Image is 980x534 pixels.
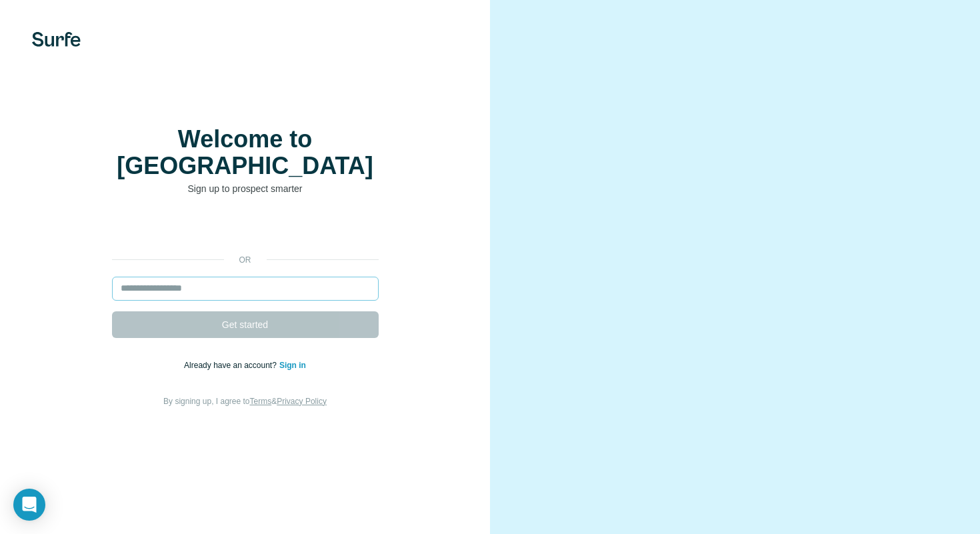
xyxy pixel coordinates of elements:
span: By signing up, I agree to & [163,397,327,406]
span: Already have an account? [184,361,279,370]
iframe: Sign in with Google Button [105,215,385,245]
p: or [224,254,267,266]
h1: Welcome to [GEOGRAPHIC_DATA] [112,126,379,179]
p: Sign up to prospect smarter [112,182,379,195]
div: Open Intercom Messenger [13,489,45,521]
img: Surfe's logo [32,32,81,47]
a: Sign in [279,361,306,370]
a: Terms [250,397,272,406]
a: Privacy Policy [277,397,327,406]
